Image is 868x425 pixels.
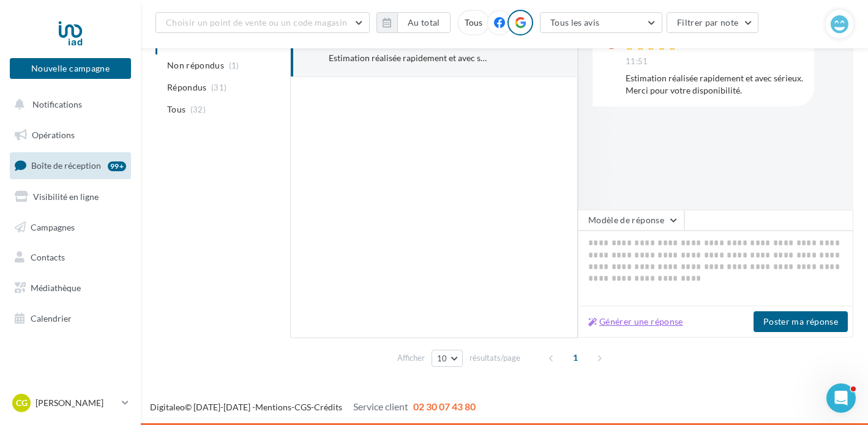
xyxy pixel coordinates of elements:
button: Modèle de réponse [578,210,684,231]
a: Opérations [7,122,133,148]
span: © [DATE]-[DATE] - - - [150,402,476,412]
div: Tous [457,10,490,35]
a: Crédits [314,402,342,412]
span: Tous [167,103,185,116]
span: Boîte de réception [31,160,101,171]
button: Au total [397,12,451,33]
button: Notifications [7,92,129,117]
div: Estimation réalisée rapidement et avec sérieux. Merci pour votre disponibilité. [329,52,487,64]
span: Afficher [397,352,425,364]
div: Estimation réalisée rapidement et avec sérieux. Merci pour votre disponibilité. [626,72,804,97]
button: Filtrer par note [667,12,759,33]
a: Contacts [7,245,133,270]
span: Notifications [32,99,82,109]
a: Médiathèque [7,275,133,301]
span: Répondus [167,81,207,94]
span: Calendrier [31,313,72,323]
button: Générer une réponse [583,314,688,329]
span: Contacts [31,252,65,262]
span: Opérations [32,130,75,140]
span: Service client [353,401,408,412]
span: (32) [190,105,206,114]
button: 10 [432,350,463,367]
button: Tous les avis [540,12,662,33]
span: Médiathèque [31,283,81,293]
span: Campagnes [31,221,75,232]
button: Au total [376,12,451,33]
a: CG [PERSON_NAME] [10,391,131,415]
a: CGS [294,402,311,412]
span: (31) [211,83,226,92]
span: Visibilité en ligne [33,191,99,202]
span: (1) [229,61,239,70]
span: Tous les avis [550,17,600,28]
a: Mentions [255,402,291,412]
span: 10 [437,353,447,363]
span: 1 [566,348,585,368]
a: Calendrier [7,306,133,331]
p: [PERSON_NAME] [36,397,117,409]
span: Non répondus [167,59,224,72]
span: résultats/page [470,352,520,364]
span: Choisir un point de vente ou un code magasin [166,17,347,28]
button: Poster ma réponse [754,311,848,332]
a: Campagnes [7,215,133,240]
button: Choisir un point de vente ou un code magasin [155,12,370,33]
span: 02 30 07 43 80 [413,401,476,412]
a: Visibilité en ligne [7,184,133,210]
iframe: Intercom live chat [826,383,856,413]
a: Digitaleo [150,402,185,412]
span: CG [16,397,28,409]
button: Nouvelle campagne [10,58,131,79]
a: Boîte de réception99+ [7,152,133,179]
div: 99+ [108,161,126,171]
span: 11:51 [626,56,648,67]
